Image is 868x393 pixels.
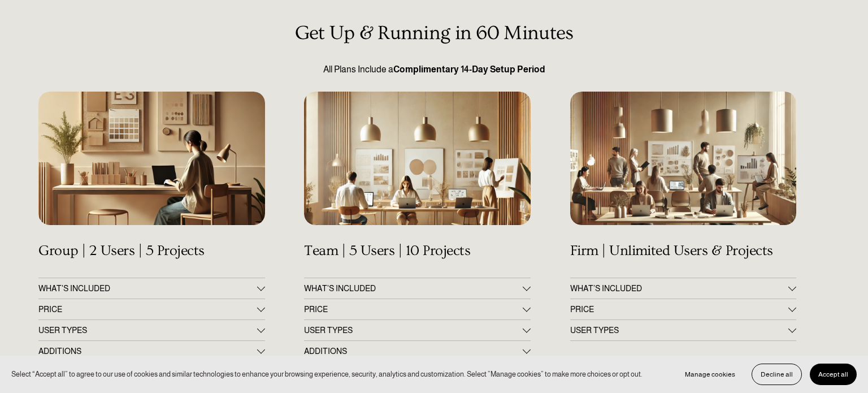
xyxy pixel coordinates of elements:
p: All Plans Include a [38,63,830,76]
span: WHAT'S INCLUDED [304,284,522,293]
button: Decline all [752,364,802,385]
span: WHAT'S INCLUDED [38,284,257,293]
span: Manage cookies [685,370,735,378]
span: Decline all [761,370,793,378]
button: Manage cookies [676,364,744,385]
span: Accept all [818,370,848,378]
span: ADDITIONS [38,347,257,356]
button: WHAT’S INCLUDED [570,278,796,299]
button: WHAT'S INCLUDED [304,278,530,299]
h3: Get Up & Running in 60 Minutes [38,22,830,45]
button: ADDITIONS [304,341,530,361]
button: WHAT'S INCLUDED [38,278,264,299]
span: ADDITIONS [304,347,522,356]
span: WHAT’S INCLUDED [570,284,788,293]
button: PRICE [570,299,796,319]
span: PRICE [570,305,788,314]
span: USER TYPES [570,326,788,335]
button: ADDITIONS [38,341,264,361]
h4: Firm | Unlimited Users & Projects [570,243,796,260]
button: USER TYPES [38,320,264,340]
button: USER TYPES [570,320,796,340]
span: USER TYPES [38,326,257,335]
button: USER TYPES [304,320,530,340]
span: USER TYPES [304,326,522,335]
span: PRICE [304,305,522,314]
h4: Group | 2 Users | 5 Projects [38,243,264,260]
button: PRICE [38,299,264,319]
strong: Complimentary 14-Day Setup Period [393,64,545,74]
p: Select “Accept all” to agree to our use of cookies and similar technologies to enhance your brows... [11,369,643,379]
button: Accept all [810,364,857,385]
span: PRICE [38,305,257,314]
h4: Team | 5 Users | 10 Projects [304,243,530,260]
button: PRICE [304,299,530,319]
